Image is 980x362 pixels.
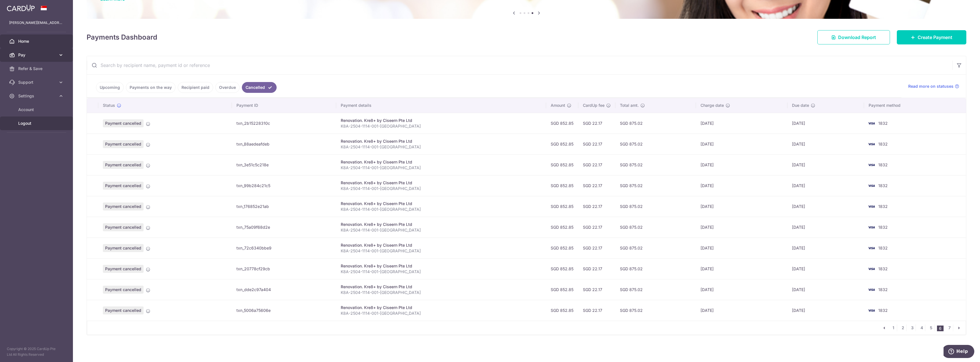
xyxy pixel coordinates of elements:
td: [DATE] [696,175,787,196]
td: txn_72c6340bbe9 [232,238,336,258]
p: K8A-2504-1114-001-[GEOGRAPHIC_DATA] [341,206,542,212]
span: 1832 [878,162,888,167]
td: txn_75a09f68d2e [232,217,336,238]
p: K8A-2504-1114-001-[GEOGRAPHIC_DATA] [341,290,542,295]
p: K8A-2504-1114-001-[GEOGRAPHIC_DATA] [341,186,542,191]
td: [DATE] [696,113,787,134]
td: [DATE] [696,196,787,217]
a: Read more on statuses [908,83,959,89]
a: Cancelled [242,82,277,93]
div: Renovation. Kre8+ by Ciseern Pte Ltd [341,263,542,269]
span: 1832 [878,287,888,292]
td: SGD 22.17 [578,134,615,154]
a: 5 [928,324,934,331]
img: Bank Card [866,245,877,251]
td: SGD 22.17 [578,154,615,175]
a: Overdue [215,82,240,93]
span: 1832 [878,121,888,126]
span: Payment cancelled [103,119,144,127]
span: 1832 [878,308,888,313]
td: txn_88aedeafdeb [232,134,336,154]
td: SGD 22.17 [578,175,615,196]
td: SGD 22.17 [578,196,615,217]
span: Total amt. [620,103,639,108]
span: 1832 [878,266,888,271]
td: SGD 875.02 [615,238,696,258]
span: Payment cancelled [103,182,144,190]
td: txn_20778cf29cb [232,258,336,279]
td: [DATE] [696,217,787,238]
span: Create Payment [918,34,952,41]
span: Payment cancelled [103,286,144,294]
p: K8A-2504-1114-001-[GEOGRAPHIC_DATA] [341,144,542,150]
li: 6 [937,326,944,331]
span: Payment cancelled [103,244,144,252]
td: [DATE] [787,258,864,279]
td: txn_3e51c5c218e [232,154,336,175]
img: CardUp [7,5,35,11]
td: SGD 875.02 [615,279,696,300]
span: Pay [18,52,56,58]
p: [PERSON_NAME][EMAIL_ADDRESS][DOMAIN_NAME] [9,20,64,26]
p: K8A-2504-1114-001-[GEOGRAPHIC_DATA] [341,165,542,171]
a: Create Payment [897,30,966,44]
td: txn_2b15228310c [232,113,336,134]
nav: pager [881,321,966,335]
td: SGD 852.85 [546,134,578,154]
td: SGD 852.85 [546,175,578,196]
div: Renovation. Kre8+ by Ciseern Pte Ltd [341,180,542,186]
span: Home [18,38,56,44]
div: Renovation. Kre8+ by Ciseern Pte Ltd [341,159,542,165]
td: txn_dde2c97a404 [232,279,336,300]
td: SGD 875.02 [615,154,696,175]
a: 7 [946,324,953,331]
span: Payment cancelled [103,306,144,314]
img: Bank Card [866,307,877,314]
td: [DATE] [787,113,864,134]
span: Payment cancelled [103,265,144,273]
span: Read more on statuses [908,83,954,89]
p: K8A-2504-1114-001-[GEOGRAPHIC_DATA] [341,269,542,275]
th: Payment method [864,98,966,113]
td: SGD 852.85 [546,154,578,175]
td: txn_99b284c21c5 [232,175,336,196]
td: SGD 852.85 [546,196,578,217]
td: [DATE] [696,258,787,279]
span: CardUp fee [583,103,605,108]
td: SGD 875.02 [615,134,696,154]
img: Bank Card [866,265,877,272]
span: Amount [551,103,565,108]
p: K8A-2504-1114-001-[GEOGRAPHIC_DATA] [341,123,542,129]
div: Renovation. Kre8+ by Ciseern Pte Ltd [341,201,542,206]
span: Logout [18,120,56,126]
td: SGD 852.85 [546,258,578,279]
td: SGD 875.02 [615,258,696,279]
td: SGD 22.17 [578,258,615,279]
td: SGD 852.85 [546,238,578,258]
td: txn_5006a75606e [232,300,336,321]
a: Payments on the way [126,82,175,93]
p: K8A-2504-1114-001-[GEOGRAPHIC_DATA] [341,310,542,316]
input: Search by recipient name, payment id or reference [87,56,952,74]
div: Renovation. Kre8+ by Ciseern Pte Ltd [341,305,542,310]
td: SGD 875.02 [615,217,696,238]
td: txn_176852e21ab [232,196,336,217]
span: Status [103,103,115,108]
span: Settings [18,93,56,99]
p: K8A-2504-1114-001-[GEOGRAPHIC_DATA] [341,248,542,254]
div: Renovation. Kre8+ by Ciseern Pte Ltd [341,242,542,248]
td: [DATE] [787,175,864,196]
img: Bank Card [866,182,877,189]
td: SGD 875.02 [615,175,696,196]
th: Payment ID [232,98,336,113]
span: Due date [792,103,809,108]
div: Renovation. Kre8+ by Ciseern Pte Ltd [341,284,542,290]
a: Upcoming [96,82,124,93]
img: Bank Card [866,161,877,168]
td: [DATE] [787,279,864,300]
td: [DATE] [787,154,864,175]
td: SGD 22.17 [578,300,615,321]
img: Bank Card [866,286,877,293]
td: SGD 22.17 [578,217,615,238]
td: [DATE] [787,134,864,154]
